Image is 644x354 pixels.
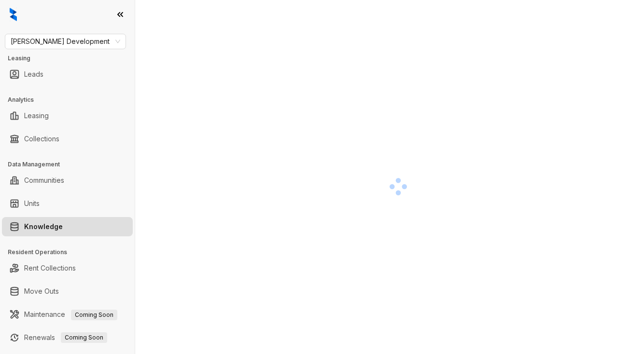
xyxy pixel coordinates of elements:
li: Rent Collections [2,259,133,278]
a: Collections [24,129,59,149]
h3: Leasing [8,54,135,63]
span: Davis Development [11,34,120,49]
span: Coming Soon [61,332,107,343]
span: Coming Soon [71,310,117,320]
li: Communities [2,171,133,190]
a: Communities [24,171,64,190]
a: Move Outs [24,282,59,301]
li: Leads [2,65,133,84]
li: Renewals [2,328,133,347]
li: Knowledge [2,217,133,236]
h3: Analytics [8,95,135,104]
img: logo [10,8,17,21]
li: Maintenance [2,305,133,324]
a: Units [24,194,40,213]
a: Leads [24,65,43,84]
a: Knowledge [24,217,63,236]
li: Leasing [2,106,133,125]
a: Leasing [24,106,49,125]
li: Move Outs [2,282,133,301]
li: Units [2,194,133,213]
a: RenewalsComing Soon [24,328,107,347]
h3: Resident Operations [8,248,135,257]
li: Collections [2,129,133,149]
h3: Data Management [8,160,135,169]
a: Rent Collections [24,259,76,278]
